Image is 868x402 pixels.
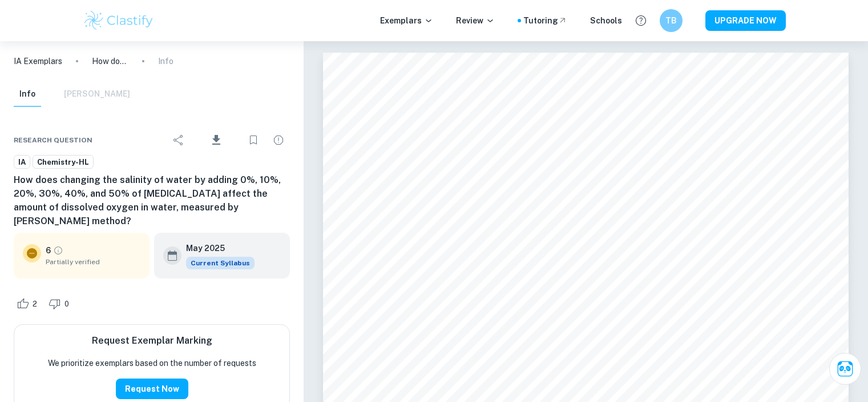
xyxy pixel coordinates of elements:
[33,157,93,168] span: Chemistry-HL
[186,257,255,269] span: Current Syllabus
[523,14,567,27] a: Tutoring
[242,129,265,152] div: Bookmark
[664,14,677,27] h6: TB
[48,357,256,369] p: We prioritize exemplars based on the number of requests
[14,55,62,67] a: IA Exemplars
[92,334,212,348] h6: Request Exemplar Marking
[167,129,190,152] div: Share
[829,353,861,385] button: Ask Clai
[33,155,94,169] a: Chemistry-HL
[46,294,75,313] div: Dislike
[590,14,622,27] a: Schools
[26,298,43,310] span: 2
[58,298,75,310] span: 0
[46,244,51,257] p: 6
[14,82,41,107] button: Info
[46,257,140,267] span: Partially verified
[14,294,43,313] div: Like
[456,14,495,27] p: Review
[267,129,290,152] div: Report issue
[660,9,683,32] button: TB
[158,55,173,67] p: Info
[53,245,63,256] a: Grade partially verified
[192,125,240,155] div: Download
[14,173,290,228] h6: How does changing the salinity of water by adding 0%, 10%, 20%, 30%, 40%, and 50% of [MEDICAL_DAT...
[631,11,651,30] button: Help and Feedback
[705,10,786,31] button: UPGRADE NOW
[186,257,255,269] div: This exemplar is based on the current syllabus. Feel free to refer to it for inspiration/ideas wh...
[14,155,30,169] a: IA
[92,55,128,67] p: How does changing the salinity of water by adding 0%, 10%, 20%, 30%, 40%, and 50% of [MEDICAL_DAT...
[380,14,433,27] p: Exemplars
[186,242,245,254] h6: May 2025
[14,157,30,168] span: IA
[116,379,188,399] button: Request Now
[14,135,92,145] span: Research question
[83,9,155,32] img: Clastify logo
